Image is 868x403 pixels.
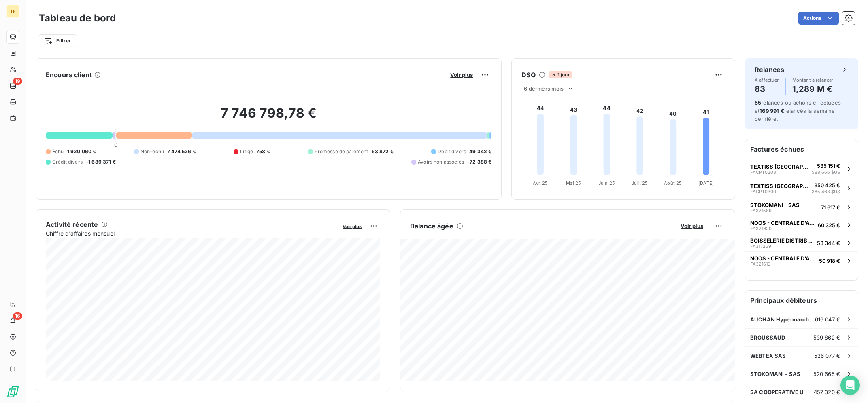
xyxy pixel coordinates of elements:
h6: Balance âgée [410,221,453,231]
span: 1 920 060 € [67,148,96,155]
button: Voir plus [340,222,364,230]
span: 16 [13,312,22,320]
button: BOISSELERIE DISTRIBUTIONFA31725953 344 € [745,234,858,251]
span: Litige [240,148,253,155]
span: Voir plus [450,72,473,78]
span: FA321950 [750,226,772,231]
button: Voir plus [448,71,475,78]
span: -1 689 371 € [86,158,116,166]
span: 169 991 € [759,108,784,114]
button: Filtrer [39,34,76,47]
span: 588 666 $US [812,169,840,176]
span: 0 [114,141,117,148]
button: Actions [798,12,839,25]
span: 49 342 € [469,148,491,155]
span: -72 388 € [467,158,491,166]
span: 350 425 € [814,182,840,188]
span: WEBTEX SAS [750,352,786,359]
span: Montant à relancer [792,78,834,82]
div: Open Intercom Messenger [840,376,860,395]
span: À effectuer [755,78,779,82]
div: TE [6,5,19,18]
h6: Factures échues [745,139,858,159]
span: BOISSELERIE DISTRIBUTION [750,237,814,244]
tspan: Avr. 25 [533,180,548,186]
span: FACPT0300 [750,189,776,194]
img: Logo LeanPay [6,385,19,398]
h6: Principaux débiteurs [745,291,858,310]
span: FA317259 [750,244,771,249]
span: 526 077 € [814,352,840,359]
span: 7 474 526 € [167,148,196,155]
span: 63 872 € [372,148,394,155]
button: STOKOMANI - SASFA32158971 617 € [745,198,858,216]
span: Voir plus [343,224,362,229]
span: BROUSSAUD [750,334,785,341]
h4: 83 [755,82,779,95]
span: 71 617 € [821,204,840,211]
span: Avoirs non associés [418,158,464,166]
button: NOOS - CENTRALE D'ACHATFA32195060 325 € [745,216,858,234]
span: 60 325 € [818,222,840,228]
tspan: Juil. 25 [632,180,648,186]
span: 6 derniers mois [524,85,564,92]
span: 385 468 $US [812,188,840,195]
span: 616 047 € [815,316,840,323]
span: Débit divers [438,148,466,155]
button: TEXTISS [GEOGRAPHIC_DATA]FACPT0208535 151 €588 666 $US [745,159,858,179]
tspan: Mai 25 [566,180,581,186]
h6: Relances [755,65,784,74]
button: Voir plus [678,222,706,230]
button: TEXTISS [GEOGRAPHIC_DATA]FACPT0300350 425 €385 468 $US [745,179,858,198]
span: 50 918 € [819,257,840,264]
span: FA321589 [750,208,772,213]
span: STOKOMANI - SAS [750,202,800,208]
span: Non-échu [140,148,164,155]
span: 53 344 € [817,240,840,246]
span: FA321610 [750,262,770,266]
span: AUCHAN Hypermarché SAS [750,316,815,323]
span: STOKOMANI - SAS [750,371,800,377]
span: Promesse de paiement [315,148,368,155]
h6: DSO [521,70,535,80]
span: Échu [52,148,64,155]
h4: 1,289 M € [792,82,834,95]
span: relances ou actions effectuées et relancés la semaine dernière. [755,99,841,122]
span: 539 862 € [813,334,840,341]
span: 1 jour [549,71,572,78]
span: TEXTISS [GEOGRAPHIC_DATA] [750,183,808,189]
span: NOOS - CENTRALE D'ACHAT [750,219,815,226]
span: NOOS - CENTRALE D'ACHAT [750,255,816,262]
h6: Encours client [46,70,92,80]
span: 520 665 € [813,371,840,377]
span: Voir plus [681,223,703,229]
span: Crédit divers [52,158,83,166]
span: FACPT0208 [750,170,776,175]
h3: Tableau de bord [39,11,116,25]
tspan: Juin 25 [598,180,615,186]
tspan: [DATE] [698,180,714,186]
span: 19 [13,78,22,85]
tspan: Août 25 [664,180,682,186]
h2: 7 746 798,78 € [46,105,491,129]
button: NOOS - CENTRALE D'ACHATFA32161050 918 € [745,251,858,269]
span: 457 320 € [814,389,840,395]
h6: Activité récente [46,219,98,229]
span: SA COOPERATIVE U [750,389,804,395]
span: 535 151 € [817,162,840,169]
span: TEXTISS [GEOGRAPHIC_DATA] [750,163,808,170]
span: 55 [755,99,761,106]
span: Chiffre d'affaires mensuel [46,229,337,238]
span: 758 € [256,148,270,155]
